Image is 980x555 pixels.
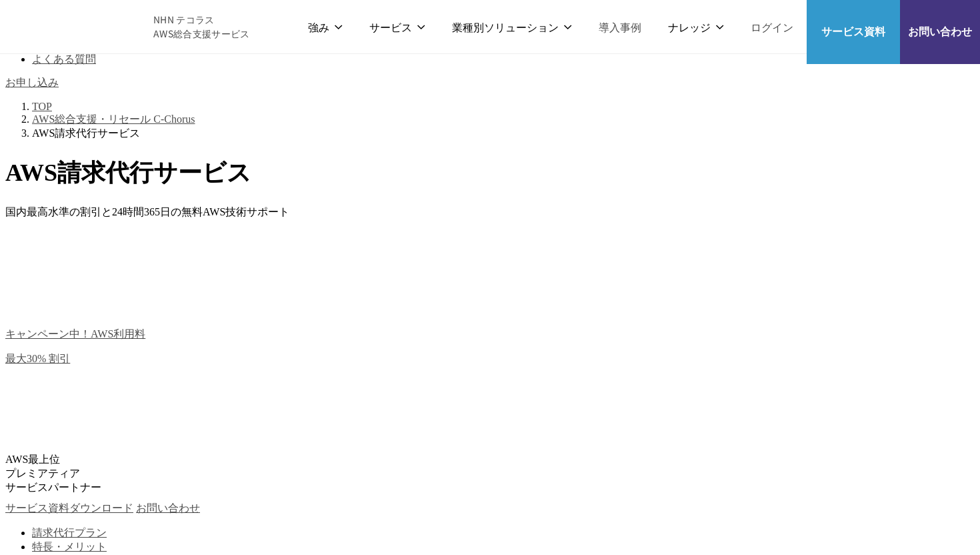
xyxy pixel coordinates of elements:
[5,373,72,440] img: AWSプレミアティアサービスパートナー
[668,19,724,35] p: ナレッジ
[20,11,133,43] img: AWS総合支援サービス C-Chorus
[900,23,980,39] span: お問い合わせ
[599,19,641,35] a: 導入事例
[5,352,975,366] p: % 割引
[5,328,975,366] a: キャンペーン中！AWS利用料 最大30% 割引
[153,13,250,41] span: NHN テコラス AWS総合支援サービス
[5,226,188,314] img: 契約件数
[32,127,140,139] span: AWS請求代行サービス
[32,527,107,538] a: 請求代行プラン
[32,541,107,552] a: 特長・メリット
[32,53,96,65] a: よくある質問
[20,11,250,43] a: AWS総合支援サービス C-Chorus NHN テコラスAWS総合支援サービス
[369,19,425,35] p: サービス
[32,113,195,125] a: AWS総合支援・リセール C-Chorus
[308,19,343,35] p: 強み
[5,353,27,364] span: 最大
[32,101,52,112] a: TOP
[5,328,975,342] p: キャンペーン中！AWS利用料
[5,205,975,219] p: 国内最高水準の割引と 24時間365日の無料AWS技術サポート
[5,159,251,186] span: AWS請求代行サービス
[27,353,37,364] span: 30
[452,19,572,35] p: 業種別ソリューション
[5,453,975,495] p: AWS最上位 プレミアティア サービスパートナー
[751,19,793,35] a: ログイン
[807,23,900,39] span: サービス資料
[136,502,200,514] a: お問い合わせ
[5,73,59,89] a: お申し込み
[5,502,133,514] a: サービス資料ダウンロード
